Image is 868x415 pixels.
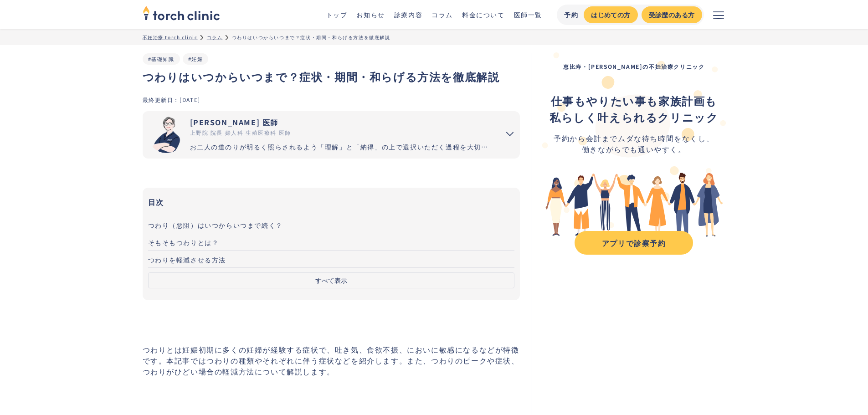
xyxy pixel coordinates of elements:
[148,251,515,268] a: つわりを軽減させる方法
[143,96,180,103] div: 最終更新日：
[462,10,505,19] a: 料金について
[207,34,223,41] a: コラム
[356,10,385,19] a: お知らせ
[326,10,348,19] a: トップ
[551,92,717,108] strong: 仕事もやりたい事も家族計画も
[190,117,493,128] div: [PERSON_NAME] 医師
[148,255,226,264] span: つわりを軽減させる方法
[394,10,422,19] a: 診療内容
[642,6,702,23] a: 受診歴のある方
[550,109,718,125] strong: 私らしく叶えられるクリニック
[550,133,718,154] div: 予約から会計までムダな待ち時間をなくし、 働きながらでも通いやすく。
[143,6,220,23] a: home
[148,216,515,233] a: つわり（悪阻）はいつからいつまで続く？
[550,92,718,125] div: ‍ ‍
[143,34,198,41] a: 不妊治療 torch clinic
[143,68,520,85] h1: つわりはいつからいつまで？症状・期間・和らげる方法を徹底解説
[649,10,695,20] div: 受診歴のある方
[180,96,200,103] div: [DATE]
[143,111,493,159] a: [PERSON_NAME] 医師 上野院 院長 婦人科 生殖医療科 医師 お二人の道のりが明るく照らされるよう「理解」と「納得」の上で選択いただく過程を大切にしています。エビデンスに基づいた高水...
[148,55,175,62] a: #基礎知識
[575,231,693,255] a: アプリで診察予約
[148,233,515,251] a: そもそもつわりとは？
[564,10,578,20] div: 予約
[143,3,220,23] img: torch clinic
[190,142,493,152] div: お二人の道のりが明るく照らされるよう「理解」と「納得」の上で選択いただく過程を大切にしています。エビデンスに基づいた高水準の医療提供により「幸せな家族計画の実現」をお手伝いさせていただきます。
[143,111,520,159] summary: 市山 卓彦 [PERSON_NAME] 医師 上野院 院長 婦人科 生殖医療科 医師 お二人の道のりが明るく照らされるよう「理解」と「納得」の上で選択いただく過程を大切にしています。エビデンスに...
[148,238,219,247] span: そもそもつわりとは？
[591,10,630,20] div: はじめての方
[148,272,515,288] button: すべて表示
[188,55,203,62] a: #妊娠
[232,34,390,41] div: つわりはいつからいつまで？症状・期間・和らげる方法を徹底解説
[143,344,520,377] p: つわりとは妊娠初期に多くの妊婦が経験する症状で、吐き気、食欲不振、においに敏感になるなどが特徴です。本記事ではつわりの種類やそれぞれに伴う症状などを紹介します。また、つわりのピークや症状、つわり...
[563,62,704,70] strong: 恵比寿・[PERSON_NAME]の不妊治療クリニック
[148,195,515,209] h3: 目次
[514,10,542,19] a: 医師一覧
[148,220,283,230] span: つわり（悪阻）はいつからいつまで続く？
[583,237,685,248] div: アプリで診察予約
[143,34,726,41] ul: パンくずリスト
[148,117,185,153] img: 市山 卓彦
[190,128,493,137] div: 上野院 院長 婦人科 生殖医療科 医師
[431,10,453,19] a: コラム
[584,6,637,23] a: はじめての方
